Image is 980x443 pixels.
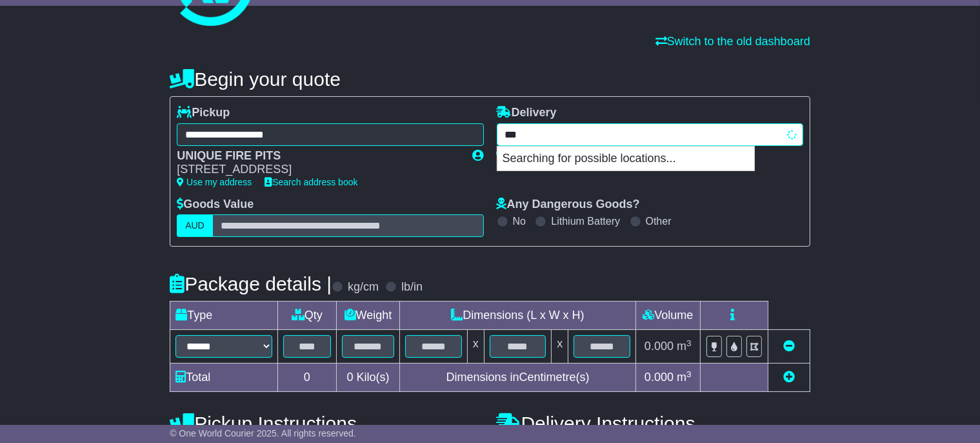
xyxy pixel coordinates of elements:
[635,302,700,330] td: Volume
[686,369,692,379] sup: 3
[177,163,459,177] div: [STREET_ADDRESS]
[170,364,278,392] td: Total
[552,330,568,364] td: x
[783,340,795,353] a: Remove this item
[336,364,400,392] td: Kilo(s)
[497,198,640,212] label: Any Dangerous Goods?
[400,364,635,392] td: Dimensions in Centimetre(s)
[170,68,810,90] h4: Begin your quote
[336,302,400,330] td: Weight
[170,273,332,294] h4: Package details |
[513,215,526,227] label: No
[497,413,810,434] h4: Delivery Instructions
[686,338,692,348] sup: 3
[177,106,230,120] label: Pickup
[677,340,692,353] span: m
[346,371,353,384] span: 0
[783,371,795,384] a: Add new item
[170,428,356,438] span: © One World Courier 2025. All rights reserved.
[497,106,557,120] label: Delivery
[551,215,620,227] label: Lithium Battery
[645,371,674,384] span: 0.000
[177,198,254,212] label: Goods Value
[265,177,357,187] a: Search address book
[278,364,337,392] td: 0
[278,302,337,330] td: Qty
[467,330,484,364] td: x
[177,177,252,187] a: Use my address
[645,340,674,353] span: 0.000
[497,123,803,146] typeahead: Please provide city
[170,413,483,434] h4: Pickup Instructions
[348,280,379,294] label: kg/cm
[177,214,213,237] label: AUD
[170,302,278,330] td: Type
[400,302,635,330] td: Dimensions (L x W x H)
[401,280,423,294] label: lb/in
[677,371,692,384] span: m
[655,35,810,48] a: Switch to the old dashboard
[177,149,459,163] div: UNIQUE FIRE PITS
[646,215,672,227] label: Other
[497,147,754,171] p: Searching for possible locations...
